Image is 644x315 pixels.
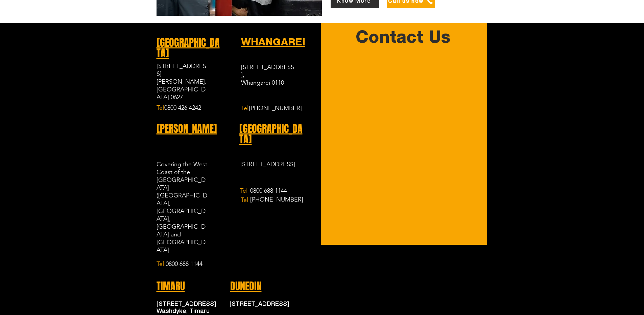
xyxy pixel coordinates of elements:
[230,280,262,293] a: DUNEDIN
[166,260,202,268] span: 0800 688 1144
[157,161,207,254] span: Covering the West Coast of the [GEOGRAPHIC_DATA] ([GEOGRAPHIC_DATA], [GEOGRAPHIC_DATA], [GEOGRAPH...
[157,123,217,135] a: [PERSON_NAME]
[241,36,305,48] a: WHANGAREI
[157,279,185,294] span: TIMARU
[250,187,287,194] span: 0800 688 1144
[250,188,287,194] a: 0800 688 1144
[241,196,248,204] span: Tel
[157,86,206,101] span: [GEOGRAPHIC_DATA] 0627
[240,187,247,194] span: Tel
[157,260,164,268] span: Tel
[157,280,185,293] a: TIMARU
[249,104,302,112] span: [PHONE_NUMBER]
[164,104,201,111] span: 0800 426 4242
[250,197,303,203] a: [PHONE_NUMBER]
[230,279,262,294] span: DUNEDIN
[157,35,220,61] span: [GEOGRAPHIC_DATA]
[164,105,201,111] a: 0800 426 4242
[157,104,164,111] span: Tel
[240,161,295,168] span: [STREET_ADDRESS]
[157,121,217,136] span: [PERSON_NAME]
[250,196,303,203] span: [PHONE_NUMBER]
[166,261,202,267] a: 0800 688 1144
[157,37,220,60] a: [GEOGRAPHIC_DATA]
[239,121,303,147] span: [GEOGRAPHIC_DATA]
[241,79,284,86] span: Whangarei 0110
[239,123,303,146] a: [GEOGRAPHIC_DATA]
[241,104,248,112] span: Tel
[157,62,207,85] span: [STREET_ADDRESS][PERSON_NAME],
[332,62,477,284] iframe: Embedded Content
[241,63,294,79] span: [STREET_ADDRESS]
[329,27,477,46] h2: Contact Us
[243,71,244,79] span: ,
[230,301,289,307] span: [STREET_ADDRESS]
[249,106,302,111] a: [PHONE_NUMBER]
